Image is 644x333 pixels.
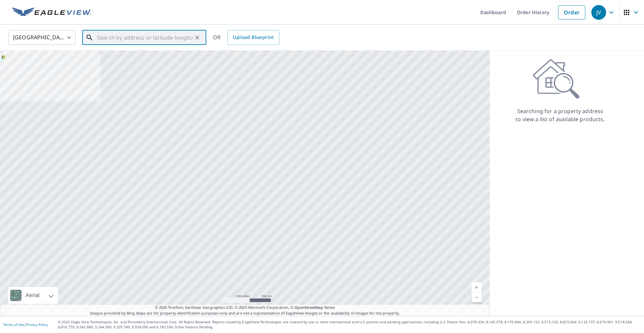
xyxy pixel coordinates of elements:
a: Upload Blueprint [227,30,279,45]
a: OpenStreetMap [294,305,323,310]
div: OR [213,30,279,45]
a: Order [558,5,585,19]
button: Clear [193,33,202,42]
img: EV Logo [12,7,91,17]
div: Aerial [8,287,58,304]
a: Terms of Use [3,322,24,327]
div: Aerial [23,287,42,304]
p: Searching for a property address to view a list of available products. [515,107,605,123]
span: Upload Blueprint [233,33,274,42]
p: © 2025 Eagle View Technologies, Inc. and Pictometry International Corp. All Rights Reserved. Repo... [58,320,641,330]
input: Search by address or latitude-longitude [97,28,193,47]
a: Privacy Policy [26,322,48,327]
p: | [3,323,48,327]
a: Current Level 5, Zoom In [472,282,482,292]
div: [GEOGRAPHIC_DATA] [8,28,75,47]
div: JV [591,5,606,20]
a: Terms [324,305,335,310]
span: © 2025 TomTom, Earthstar Geographics SIO, © 2025 Microsoft Corporation, © [155,305,335,311]
a: Current Level 5, Zoom Out [472,292,482,302]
